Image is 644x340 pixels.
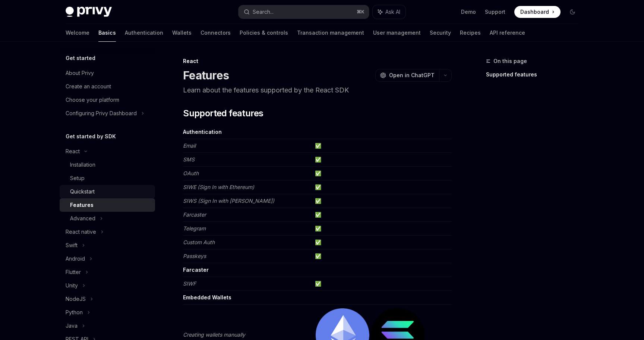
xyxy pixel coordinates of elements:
[66,54,95,63] h5: Get started
[201,24,231,42] a: Connectors
[312,208,452,222] td: ✅
[66,69,94,78] div: About Privy
[60,93,155,107] a: Choose your platform
[373,24,421,42] a: User management
[70,214,95,223] div: Advanced
[183,239,215,245] em: Custom Auth
[66,24,89,42] a: Welcome
[183,211,206,218] em: Farcaster
[183,69,229,82] h1: Features
[389,72,435,79] span: Open in ChatGPT
[66,227,96,236] div: React native
[183,253,206,259] em: Passkeys
[240,24,288,42] a: Policies & controls
[183,129,222,135] strong: Authentication
[385,8,400,16] span: Ask AI
[125,24,163,42] a: Authentication
[70,174,85,183] div: Setup
[520,8,549,16] span: Dashboard
[66,295,86,303] div: NodeJS
[66,82,111,91] div: Create an account
[66,7,112,17] img: dark logo
[460,24,481,42] a: Recipes
[239,5,369,19] button: Search...⌘K
[60,158,155,171] a: Installation
[183,184,254,190] em: SIWE (Sign In with Ethereum)
[490,24,525,42] a: API reference
[183,156,195,163] em: SMS
[60,80,155,93] a: Create an account
[66,281,78,290] div: Unity
[312,139,452,153] td: ✅
[66,321,78,330] div: Java
[183,142,196,149] em: Email
[183,225,206,232] em: Telegram
[183,57,452,65] div: React
[357,9,364,15] span: ⌘ K
[430,24,451,42] a: Security
[60,171,155,185] a: Setup
[461,8,476,16] a: Demo
[312,249,452,263] td: ✅
[312,167,452,180] td: ✅
[566,6,578,18] button: Toggle dark mode
[98,24,116,42] a: Basics
[66,241,78,250] div: Swift
[375,69,439,82] button: Open in ChatGPT
[183,107,263,119] span: Supported features
[66,147,80,156] div: React
[183,170,199,176] em: OAuth
[312,153,452,167] td: ✅
[66,268,81,277] div: Flutter
[66,95,119,104] div: Choose your platform
[60,66,155,80] a: About Privy
[183,85,452,95] p: Learn about the features supported by the React SDK
[183,198,274,204] em: SIWS (Sign In with [PERSON_NAME])
[312,236,452,249] td: ✅
[183,294,231,300] strong: Embedded Wallets
[70,160,95,169] div: Installation
[493,57,527,66] span: On this page
[172,24,192,42] a: Wallets
[183,267,209,273] strong: Farcaster
[514,6,561,18] a: Dashboard
[60,198,155,212] a: Features
[312,194,452,208] td: ✅
[66,132,116,141] h5: Get started by SDK
[486,69,584,81] a: Supported features
[60,185,155,198] a: Quickstart
[66,109,137,118] div: Configuring Privy Dashboard
[70,201,94,210] div: Features
[183,280,196,287] em: SIWF
[253,7,274,16] div: Search...
[485,8,505,16] a: Support
[70,187,95,196] div: Quickstart
[183,331,245,338] em: Creating wallets manually
[312,277,452,291] td: ✅
[66,254,85,263] div: Android
[66,308,83,317] div: Python
[312,222,452,236] td: ✅
[312,180,452,194] td: ✅
[373,5,405,19] button: Ask AI
[297,24,364,42] a: Transaction management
